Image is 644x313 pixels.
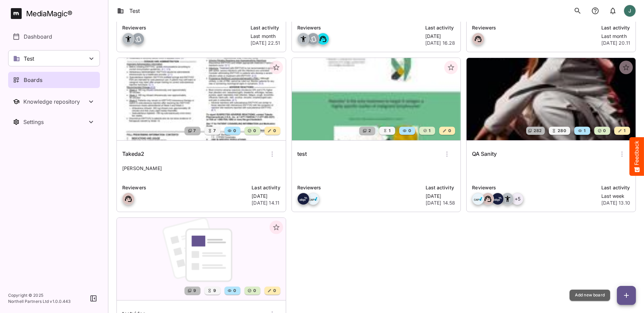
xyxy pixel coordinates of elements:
[8,72,100,88] a: Boards
[253,127,256,134] span: 0
[8,93,100,110] button: Toggle Knowledge repository
[117,218,286,300] img: testvideo
[408,127,411,134] span: 0
[24,55,35,63] p: Test
[467,58,636,140] img: QA Sanity
[24,76,43,84] p: Boards
[193,127,196,134] span: 7
[606,4,620,18] button: notifications
[601,24,630,32] p: Last activity
[297,150,307,159] h6: test
[122,24,246,32] p: Reviewers
[251,40,280,46] p: [DATE] 22.51
[213,127,216,134] span: 7
[368,127,371,134] span: 2
[292,58,461,140] img: test
[511,193,523,205] div: + 5
[624,5,636,17] div: J
[8,114,100,130] button: Toggle Settings
[122,150,144,159] h6: Takeda2
[122,184,248,191] p: Reviewers
[425,24,455,32] p: Last activity
[213,287,216,294] span: 9
[8,292,71,298] p: Copyright © 2025
[233,287,236,294] span: 0
[297,184,422,191] p: Reviewers
[629,137,644,176] button: Feedback
[8,298,71,305] p: Northell Partners Ltd v 1.0.0.443
[557,127,566,134] span: 280
[23,98,87,105] div: Knowledge repository
[472,184,597,191] p: Reviewers
[252,193,280,200] p: [DATE]
[252,184,280,191] p: Last activity
[252,200,280,206] p: [DATE] 14.11
[8,28,100,45] a: Dashboard
[273,127,276,134] span: 0
[601,200,630,206] p: [DATE] 13.10
[601,193,630,200] p: Last week
[426,200,455,206] p: [DATE] 14.58
[602,127,606,134] span: 0
[117,58,286,140] img: Takeda2
[472,150,497,159] h6: QA Sanity
[426,193,455,200] p: [DATE]
[8,93,100,110] nav: Knowledge repository
[425,33,455,40] p: [DATE]
[426,184,455,191] p: Last activity
[26,8,72,19] div: MediaMagic ®
[571,4,584,18] button: search
[23,119,87,125] div: Settings
[24,33,52,41] p: Dashboard
[193,287,196,294] span: 9
[425,40,455,46] p: [DATE] 16.28
[251,33,280,40] p: Last month
[601,184,630,191] p: Last activity
[533,127,542,134] span: 282
[583,127,585,134] span: 1
[623,127,625,134] span: 1
[253,287,256,294] span: 0
[297,24,421,32] p: Reviewers
[588,4,602,18] button: notifications
[428,127,430,134] span: 1
[448,127,451,134] span: 0
[601,33,630,40] p: Last month
[570,290,610,301] div: Add new board
[251,24,280,32] p: Last activity
[388,127,390,134] span: 1
[11,8,100,19] a: MediaMagic®
[233,127,236,134] span: 0
[601,40,630,46] p: [DATE] 20.11
[8,114,100,130] nav: Settings
[122,165,280,179] p: [PERSON_NAME]
[273,287,276,294] span: 0
[472,24,597,32] p: Reviewers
